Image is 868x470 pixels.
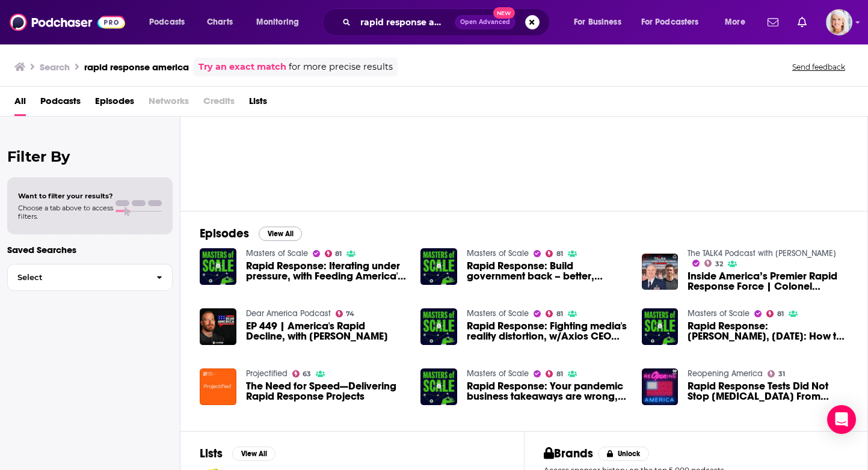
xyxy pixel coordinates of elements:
[688,381,848,401] a: Rapid Response Tests Did Not Stop Coronavirus From Entering White House
[688,308,749,319] a: Masters of Scale
[7,264,173,291] button: Select
[256,14,299,31] span: Monitoring
[467,368,529,379] a: Masters of Scale
[7,148,173,165] h2: Filter By
[768,370,785,377] a: 31
[289,60,393,74] span: for more precise results
[420,368,457,405] img: Rapid Response: Your pandemic business takeaways are wrong, with co-authors Joe Nocera and Bethan...
[14,91,26,116] a: All
[565,13,636,32] button: open menu
[149,91,189,116] span: Networks
[206,80,322,197] a: 37
[203,91,235,116] span: Credits
[246,321,407,341] a: EP 449 | America's Rapid Decline, with John Cooper
[688,271,848,291] span: Inside America’s Premier Rapid Response Force | Colonel [PERSON_NAME] | 621st CRW | TALK4 EP 156
[827,405,856,434] div: Open Intercom Messenger
[334,8,561,36] div: Search podcasts, credits, & more...
[249,91,267,116] a: Lists
[455,15,516,29] button: Open AdvancedNew
[493,7,515,19] span: New
[546,370,563,377] a: 81
[574,14,621,31] span: For Business
[763,12,783,32] a: Show notifications dropdown
[716,13,760,32] button: open menu
[467,381,627,401] span: Rapid Response: Your pandemic business takeaways are wrong, with co-authors [PERSON_NAME] and [PE...
[467,248,529,258] a: Masters of Scale
[246,261,407,281] a: Rapid Response: Iterating under pressure, with Feeding America's Claire Babineaux-Fontenot
[200,248,236,285] img: Rapid Response: Iterating under pressure, with Feeding America's Claire Babineaux-Fontenot
[200,446,223,461] h2: Lists
[303,371,311,377] span: 63
[200,226,302,241] a: EpisodesView All
[467,261,627,281] span: Rapid Response: Build government back – better, w/[PERSON_NAME] (Code for America, USDR)
[246,261,407,281] span: Rapid Response: Iterating under pressure, with Feeding America's [PERSON_NAME]
[642,254,679,290] img: Inside America’s Premier Rapid Response Force | Colonel Jason Herring | 621st CRW | TALK4 EP 156
[18,204,113,221] span: Choose a tab above to access filters.
[248,13,315,32] button: open menu
[642,368,679,405] img: Rapid Response Tests Did Not Stop Coronavirus From Entering White House
[10,11,125,34] img: Podchaser - Follow, Share and Rate Podcasts
[149,14,185,31] span: Podcasts
[246,381,407,401] a: The Need for Speed—Delivering Rapid Response Projects
[246,248,308,258] a: Masters of Scale
[325,250,342,257] a: 81
[141,13,200,32] button: open menu
[725,14,745,31] span: More
[688,248,836,258] a: The TALK4 Podcast with Louis Skupien
[715,261,723,267] span: 32
[8,273,147,281] span: Select
[546,310,563,317] a: 81
[232,447,275,461] button: View All
[259,227,302,241] button: View All
[467,321,627,341] span: Rapid Response: Fighting media's reality distortion, w/Axios CEO [PERSON_NAME]
[598,447,649,461] button: Unlock
[704,260,723,267] a: 32
[420,308,457,345] a: Rapid Response: Fighting media's reality distortion, w/Axios CEO Jim VandeHei
[556,371,563,377] span: 81
[335,251,342,257] span: 81
[688,321,848,341] span: Rapid Response: [PERSON_NAME], [DATE]: How to revive restaurants
[356,13,455,32] input: Search podcasts, credits, & more...
[207,14,233,31] span: Charts
[642,308,679,345] img: Rapid Response: Danny Meyer, 10 weeks later: How to revive restaurants
[826,9,852,35] span: Logged in as ashtonrc
[95,91,134,116] a: Episodes
[826,9,852,35] img: User Profile
[200,446,275,461] a: ListsView All
[200,226,249,241] h2: Episodes
[18,192,113,200] span: Want to filter your results?
[777,311,784,317] span: 81
[40,61,70,73] h3: Search
[641,14,699,31] span: For Podcasters
[246,368,288,379] a: Projectified
[826,9,852,35] button: Show profile menu
[292,370,312,377] a: 63
[556,311,563,317] span: 81
[556,251,563,257] span: 81
[544,446,594,461] h2: Brands
[246,308,331,319] a: Dear America Podcast
[688,271,848,291] a: Inside America’s Premier Rapid Response Force | Colonel Jason Herring | 621st CRW | TALK4 EP 156
[793,12,811,32] a: Show notifications dropdown
[336,310,355,317] a: 74
[420,248,457,285] img: Rapid Response: Build government back – better, w/Jen Pahlka (Code for America, USDR)
[40,91,81,116] a: Podcasts
[346,311,354,317] span: 74
[633,13,716,32] button: open menu
[7,244,173,255] p: Saved Searches
[467,261,627,281] a: Rapid Response: Build government back – better, w/Jen Pahlka (Code for America, USDR)
[688,368,763,379] a: Reopening America
[467,381,627,401] a: Rapid Response: Your pandemic business takeaways are wrong, with co-authors Joe Nocera and Bethan...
